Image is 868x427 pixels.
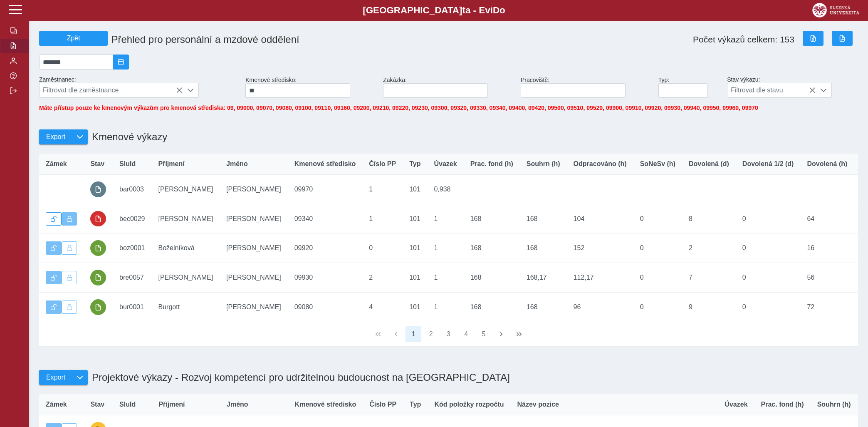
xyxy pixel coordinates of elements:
[693,35,794,45] span: Počet výkazů celkem: 153
[40,83,183,97] span: Filtrovat dle zaměstnance
[90,211,106,227] button: uzamčeno
[736,204,801,233] td: 0
[227,401,248,408] span: Jméno
[362,175,403,204] td: 1
[90,181,106,197] button: prázdný
[369,401,396,408] span: Číslo PP
[288,292,363,322] td: 09080
[288,233,363,263] td: 09920
[682,233,736,263] td: 2
[689,160,729,168] span: Dovolená (d)
[46,401,67,408] span: Zámek
[527,160,560,168] span: Souhrn (h)
[640,160,675,168] span: SoNeSv (h)
[39,31,108,46] button: Zpět
[736,292,801,322] td: 0
[113,204,151,233] td: bec0029
[682,263,736,293] td: 7
[520,233,567,263] td: 168
[462,5,465,15] span: t
[158,401,185,408] span: Příjmení
[220,292,288,322] td: [PERSON_NAME]
[434,401,504,408] span: Kód položky rozpočtu
[434,160,457,168] span: Úvazek
[725,401,747,408] span: Úvazek
[633,292,682,322] td: 0
[464,233,520,263] td: 168
[427,204,463,233] td: 1
[423,326,439,342] button: 2
[727,83,816,97] span: Filtrovat dle stavu
[464,204,520,233] td: 168
[288,175,363,204] td: 09970
[36,73,242,101] div: Zaměstnanec:
[226,160,248,168] span: Jméno
[88,367,510,387] h1: Projektové výkazy - Rozvoj kompetencí pro udržitelnou budoucnost na [GEOGRAPHIC_DATA]
[817,401,851,408] span: Souhrn (h)
[742,160,794,168] span: Dovolená 1/2 (d)
[362,263,403,293] td: 2
[113,175,151,204] td: bar0003
[25,5,843,16] b: [GEOGRAPHIC_DATA] a - Evi
[362,204,403,233] td: 1
[470,160,513,168] span: Prac. fond (h)
[520,292,567,322] td: 168
[220,204,288,233] td: [PERSON_NAME]
[90,160,104,168] span: Stav
[800,263,854,293] td: 56
[807,160,847,168] span: Dovolená (h)
[493,5,500,15] span: D
[812,3,859,17] img: logo_web_su.png
[119,160,136,168] span: SluId
[800,233,854,263] td: 16
[152,233,220,263] td: Boželníková
[362,292,403,322] td: 4
[62,212,77,226] button: Výkaz uzamčen.
[152,175,220,204] td: [PERSON_NAME]
[39,370,72,385] button: Export
[403,233,427,263] td: 101
[517,73,655,101] div: Pracoviště:
[567,204,633,233] td: 104
[380,73,517,101] div: Zakázka:
[113,292,151,322] td: bur0001
[295,401,356,408] span: Kmenové středisko
[403,292,427,322] td: 101
[724,73,861,101] div: Stav výkazu:
[441,326,457,342] button: 3
[46,374,65,381] span: Export
[803,31,823,46] button: Export do Excelu
[90,240,106,256] button: podepsáno
[458,326,474,342] button: 4
[46,241,62,255] button: Výkaz je odemčen.
[520,263,567,293] td: 168,17
[800,204,854,233] td: 64
[464,292,520,322] td: 168
[682,292,736,322] td: 9
[90,401,104,408] span: Stav
[427,292,463,322] td: 1
[476,326,492,342] button: 5
[46,271,62,284] button: Výkaz je odemčen.
[800,292,854,322] td: 72
[406,326,421,342] button: 1
[46,300,62,314] button: Výkaz je odemčen.
[761,401,804,408] span: Prac. fond (h)
[427,175,463,204] td: 0,938
[736,263,801,293] td: 0
[242,73,380,101] div: Kmenové středisko:
[220,263,288,293] td: [PERSON_NAME]
[682,204,736,233] td: 8
[517,401,559,408] span: Název pozice
[362,233,403,263] td: 0
[152,204,220,233] td: [PERSON_NAME]
[108,30,521,49] h1: Přehled pro personální a mzdové oddělení
[113,263,151,293] td: bre0057
[832,31,853,46] button: Export do PDF
[633,204,682,233] td: 0
[152,263,220,293] td: [PERSON_NAME]
[90,270,106,285] button: podepsáno
[464,263,520,293] td: 168
[409,160,420,168] span: Typ
[39,129,72,144] button: Export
